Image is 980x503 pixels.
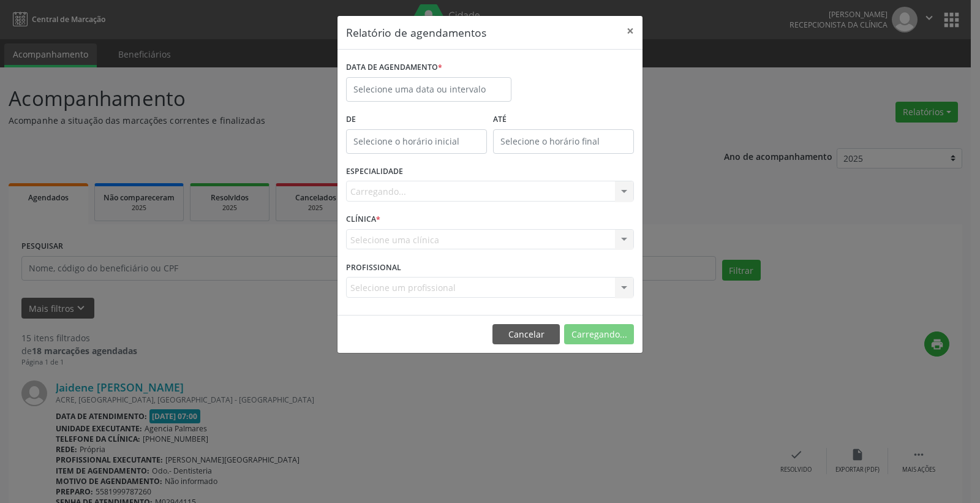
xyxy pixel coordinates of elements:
[564,324,634,345] button: Carregando...
[492,324,560,345] button: Cancelar
[346,129,487,154] input: Selecione o horário inicial
[346,77,511,102] input: Selecione uma data ou intervalo
[346,258,401,277] label: PROFISSIONAL
[346,58,442,77] label: DATA DE AGENDAMENTO
[346,25,486,40] h5: Relatório de agendamentos
[493,129,634,154] input: Selecione o horário final
[346,210,380,229] label: CLÍNICA
[618,16,643,46] button: Close
[346,110,487,129] label: De
[493,110,634,129] label: ATÉ
[346,162,403,181] label: ESPECIALIDADE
